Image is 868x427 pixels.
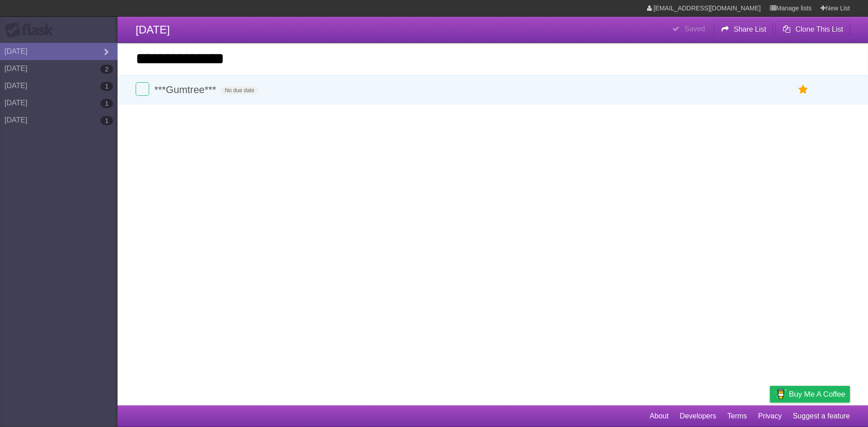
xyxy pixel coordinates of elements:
[758,408,782,425] a: Privacy
[795,25,843,33] b: Clone This List
[789,386,845,402] span: Buy me a coffee
[795,82,812,97] label: Star task
[734,25,766,33] b: Share List
[793,408,850,425] a: Suggest a feature
[679,408,716,425] a: Developers
[727,408,747,425] a: Terms
[714,21,774,38] button: Share List
[100,82,113,91] b: 1
[100,116,113,125] b: 1
[221,86,258,94] span: No due date
[774,386,787,402] img: Buy me a coffee
[136,82,149,96] label: Done
[770,386,850,403] a: Buy me a coffee
[650,408,669,425] a: About
[136,23,170,36] span: [DATE]
[775,21,850,38] button: Clone This List
[5,22,59,38] div: Flask
[100,99,113,108] b: 1
[684,25,705,33] b: Saved
[100,65,113,74] b: 2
